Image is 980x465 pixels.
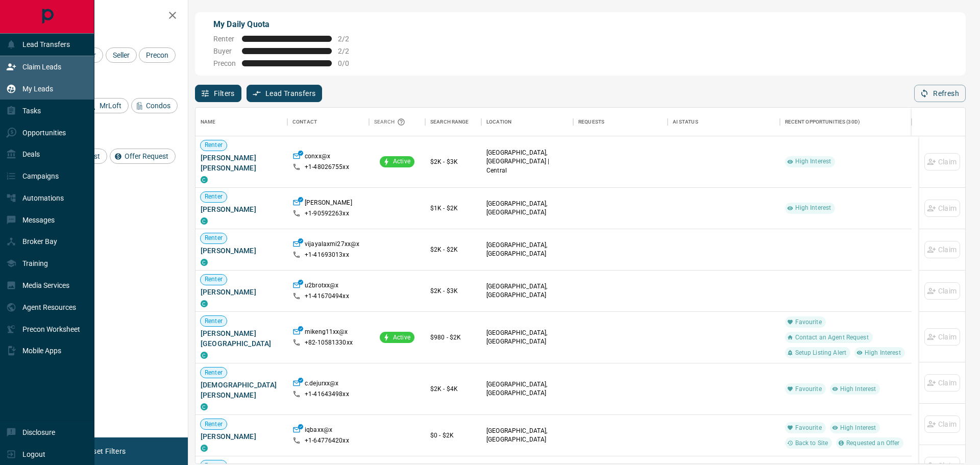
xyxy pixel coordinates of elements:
[430,333,476,342] p: $980 - $2K
[430,108,469,136] div: Search Range
[305,426,332,436] p: iqbaxx@x
[673,108,698,136] div: AI Status
[305,152,330,163] p: conxx@x
[305,209,349,218] p: +1- 90592263xx
[78,443,132,460] button: Reset Filters
[201,420,227,429] span: Renter
[33,10,178,22] h2: Filters
[213,47,236,55] span: Buyer
[201,287,282,297] span: [PERSON_NAME]
[573,108,668,136] div: Requests
[139,47,176,63] div: Precon
[791,349,850,357] span: Setup Listing Alert
[791,439,832,448] span: Back to Site
[142,102,174,110] span: Condos
[201,328,282,349] span: [PERSON_NAME][GEOGRAPHIC_DATA]
[201,352,208,359] div: condos.ca
[201,445,208,452] div: condos.ca
[96,102,125,110] span: MrLoft
[142,51,172,59] span: Precon
[305,163,349,172] p: +1- 48026755xx
[481,108,573,136] div: Location
[338,35,360,43] span: 2 / 2
[201,259,208,266] div: condos.ca
[201,176,208,183] div: condos.ca
[305,251,349,259] p: +1- 41693013xx
[668,108,780,136] div: AI Status
[338,59,360,67] span: 0 / 0
[791,157,836,166] span: High Interest
[486,241,568,258] p: [GEOGRAPHIC_DATA], [GEOGRAPHIC_DATA]
[486,282,568,300] p: [GEOGRAPHIC_DATA], [GEOGRAPHIC_DATA]
[201,403,208,410] div: condos.ca
[305,240,359,251] p: vijayalaxmi27xx@x
[110,149,176,164] div: Offer Request
[430,384,476,394] p: $2K - $4K
[486,329,568,346] p: [GEOGRAPHIC_DATA], [GEOGRAPHIC_DATA]
[201,317,227,326] span: Renter
[201,153,282,173] span: [PERSON_NAME] [PERSON_NAME]
[201,141,227,150] span: Renter
[213,18,360,31] p: My Daily Quota
[201,246,282,256] span: [PERSON_NAME]
[305,379,338,390] p: c.dejurxx@x
[201,275,227,284] span: Renter
[791,333,873,342] span: Contact an Agent Request
[780,108,912,136] div: Recent Opportunities (30d)
[791,385,826,394] span: Favourite
[305,390,349,399] p: +1- 41643498xx
[201,369,227,377] span: Renter
[791,424,826,432] span: Favourite
[201,108,216,136] div: Name
[486,427,568,444] p: [GEOGRAPHIC_DATA], [GEOGRAPHIC_DATA]
[121,152,172,160] span: Offer Request
[836,385,880,394] span: High Interest
[106,47,137,63] div: Seller
[292,108,317,136] div: Contact
[578,108,604,136] div: Requests
[861,349,905,357] span: High Interest
[338,47,360,55] span: 2 / 2
[791,318,826,327] span: Favourite
[791,204,836,212] span: High Interest
[486,108,511,136] div: Location
[374,108,408,136] div: Search
[201,217,208,225] div: condos.ca
[195,85,241,102] button: Filters
[287,108,369,136] div: Contact
[486,200,568,217] p: [GEOGRAPHIC_DATA], [GEOGRAPHIC_DATA]
[486,149,568,175] p: [GEOGRAPHIC_DATA], [GEOGRAPHIC_DATA] | Central
[213,59,236,67] span: Precon
[195,108,287,136] div: Name
[305,328,348,338] p: mikeng11xx@x
[486,380,568,398] p: [GEOGRAPHIC_DATA], [GEOGRAPHIC_DATA]
[430,204,476,213] p: $1K - $2K
[389,333,414,342] span: Active
[430,431,476,440] p: $0 - $2K
[201,234,227,242] span: Renter
[201,380,282,400] span: [DEMOGRAPHIC_DATA][PERSON_NAME]
[213,35,236,43] span: Renter
[201,431,282,442] span: [PERSON_NAME]
[305,292,349,301] p: +1- 41670494xx
[305,436,349,445] p: +1- 64776420xx
[305,281,338,292] p: u2brotxx@x
[109,51,133,59] span: Seller
[430,157,476,166] p: $2K - $3K
[430,245,476,254] p: $2K - $2K
[305,338,353,347] p: +82- 10581330xx
[201,300,208,307] div: condos.ca
[201,204,282,214] span: [PERSON_NAME]
[131,98,178,113] div: Condos
[85,98,129,113] div: MrLoft
[785,108,860,136] div: Recent Opportunities (30d)
[247,85,323,102] button: Lead Transfers
[430,286,476,296] p: $2K - $3K
[425,108,481,136] div: Search Range
[201,192,227,201] span: Renter
[389,157,414,166] span: Active
[305,199,352,209] p: [PERSON_NAME]
[914,85,966,102] button: Refresh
